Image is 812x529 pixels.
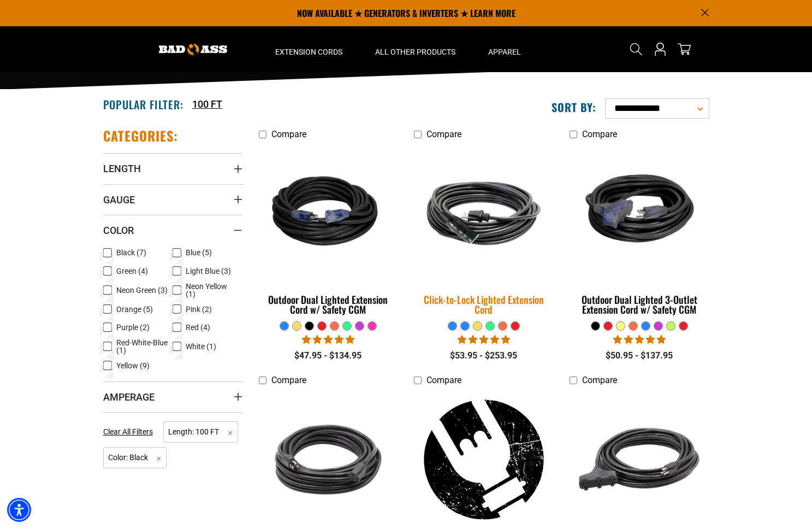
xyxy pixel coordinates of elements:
span: Compare [582,375,617,385]
span: Neon Green (3) [116,286,168,294]
span: Length: 100 FT [163,421,238,443]
span: Compare [271,129,306,139]
summary: Color [103,215,242,245]
div: Accessibility Menu [7,498,31,522]
a: Black Outdoor Dual Lighted Extension Cord w/ Safety CGM [259,145,398,321]
a: 100 FT [192,97,222,111]
div: Outdoor Dual Lighted Extension Cord w/ Safety CGM [259,295,398,314]
span: Color [103,224,134,237]
span: Extension Cords [275,47,342,57]
span: Pink (2) [186,305,212,313]
a: black Outdoor Dual Lighted 3-Outlet Extension Cord w/ Safety CGM [570,145,709,321]
div: $47.95 - $134.95 [259,349,398,362]
h2: Popular Filter: [103,97,183,111]
span: Black (7) [116,249,146,256]
summary: All Other Products [359,26,472,72]
a: Open this option [651,26,669,72]
div: Outdoor Dual Lighted 3-Outlet Extension Cord w/ Safety CGM [570,295,709,314]
label: Sort by: [552,100,596,114]
span: Blue (5) [186,249,212,256]
span: 4.81 stars [302,334,354,345]
span: Red-White-Blue (1) [116,339,169,354]
span: Green (4) [116,267,148,275]
img: black [407,167,560,260]
span: Yellow (9) [116,362,150,369]
img: black [571,150,708,276]
a: Length: 100 FT [163,426,238,437]
img: Bad Ass Extension Cords [159,44,227,55]
a: Color: Black [103,452,167,462]
span: Compare [426,129,461,139]
summary: Extension Cords [259,26,359,72]
summary: Amperage [103,381,242,412]
span: Compare [426,375,461,385]
span: Orange (5) [116,305,153,313]
img: black [415,396,553,522]
a: cart [675,43,693,56]
span: Neon Yellow (1) [186,283,238,298]
img: black [571,396,708,522]
span: Apparel [488,47,521,57]
span: White (1) [186,343,216,350]
div: $53.95 - $253.95 [414,349,553,362]
div: $50.95 - $137.95 [570,349,709,362]
span: Light Blue (3) [186,267,231,275]
span: 4.87 stars [458,334,510,345]
a: black Click-to-Lock Lighted Extension Cord [414,145,553,321]
summary: Search [627,40,645,58]
a: Clear All Filters [103,426,157,438]
summary: Gauge [103,184,242,215]
span: 4.80 stars [613,334,666,345]
summary: Length [103,153,242,184]
span: Purple (2) [116,324,150,331]
span: Amperage [103,391,155,403]
img: Black [259,150,397,276]
summary: Apparel [472,26,537,72]
span: Red (4) [186,324,210,331]
h2: Categories: [103,127,179,144]
span: Color: Black [103,447,167,468]
span: Gauge [103,193,135,206]
span: Compare [271,375,306,385]
span: Compare [582,129,617,139]
span: All Other Products [375,47,455,57]
img: black [259,396,397,522]
div: Click-to-Lock Lighted Extension Cord [414,295,553,314]
span: Clear All Filters [103,427,153,436]
span: Length [103,162,141,175]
